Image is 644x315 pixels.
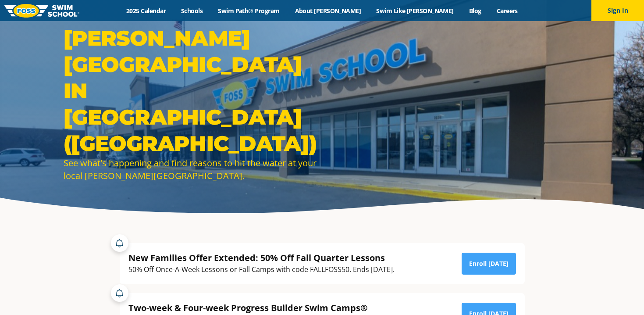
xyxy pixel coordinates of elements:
[4,4,79,18] img: FOSS Swim School Logo
[462,253,516,275] a: Enroll [DATE]
[210,7,287,15] a: Swim Path® Program
[64,25,318,157] h1: [PERSON_NAME][GEOGRAPHIC_DATA] in [GEOGRAPHIC_DATA] ([GEOGRAPHIC_DATA])
[287,7,369,15] a: About [PERSON_NAME]
[128,302,368,314] div: Two-week & Four-week Progress Builder Swim Camps®
[461,7,489,15] a: Blog
[128,264,395,276] div: 50% Off Once-A-Week Lessons or Fall Camps with code FALLFOSS50. Ends [DATE].
[119,7,174,15] a: 2025 Calendar
[174,7,210,15] a: Schools
[64,157,318,182] div: See what's happening and find reasons to hit the water at your local [PERSON_NAME][GEOGRAPHIC_DATA].
[128,252,395,264] div: New Families Offer Extended: 50% Off Fall Quarter Lessons
[489,7,525,15] a: Careers
[369,7,462,15] a: Swim Like [PERSON_NAME]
